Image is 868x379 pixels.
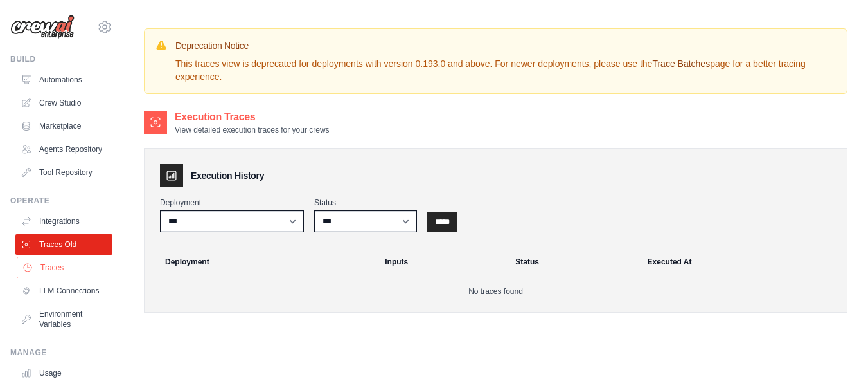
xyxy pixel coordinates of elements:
[15,304,112,335] a: Environment Variables
[652,59,710,69] a: Trace Batches
[175,109,330,125] h2: Execution Traces
[10,196,112,206] div: Operate
[15,93,112,113] a: Crew Studio
[160,198,304,208] label: Deployment
[10,15,75,39] img: Logo
[15,211,112,232] a: Integrations
[508,248,639,276] th: Status
[175,125,330,135] p: View detailed execution traces for your crews
[175,39,837,52] h3: Deprecation Notice
[314,198,417,208] label: Status
[15,162,112,183] a: Tool Repository
[10,54,112,64] div: Build
[640,248,842,276] th: Executed At
[160,286,831,297] p: No traces found
[17,257,114,278] a: Traces
[377,248,508,276] th: Inputs
[15,116,112,136] a: Marketplace
[191,169,264,182] h3: Execution History
[15,139,112,160] a: Agents Repository
[150,248,377,276] th: Deployment
[175,57,837,83] p: This traces view is deprecated for deployments with version 0.193.0 and above. For newer deployme...
[10,347,112,358] div: Manage
[15,234,112,255] a: Traces Old
[15,281,112,301] a: LLM Connections
[15,69,112,90] a: Automations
